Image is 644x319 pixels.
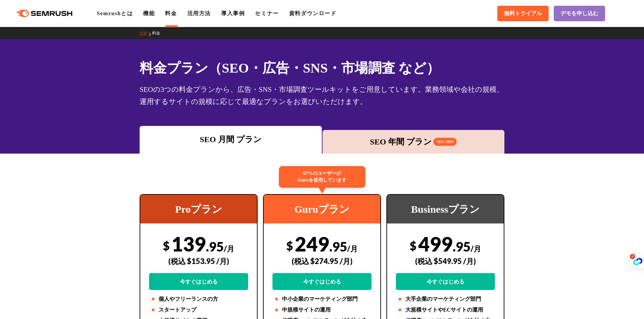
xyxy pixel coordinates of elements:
a: 導入事例 [221,10,245,16]
div: SEOの3つの料金プランから、広告・SNS・市場調査ツールキットをご用意しています。業務領域や会社の規模、運用するサイトの規模に応じて最適なプランをお選びいただけます。 [140,83,504,108]
div: (税込 $153.95 /月) [149,249,248,273]
span: 16% OFF [433,138,457,146]
span: .95 [206,239,224,254]
span: デモを申し込む [560,10,598,17]
div: Guruプラン [264,195,380,223]
li: 個人やフリーランスの方 [149,295,248,303]
a: 活用方法 [187,10,211,16]
span: $ [286,239,293,252]
li: 大手企業のマーケティング部門 [396,295,495,303]
span: .95 [329,239,347,254]
div: SEO 月間 プラン [143,133,318,145]
span: $ [163,239,170,252]
a: 料金 [165,10,177,16]
span: /月 [224,244,234,253]
div: 249 [272,232,372,290]
div: (税込 $274.95 /月) [272,249,372,273]
li: スタートアップ [149,306,248,314]
li: 大規模サイトやECサイトの運用 [396,306,495,314]
h1: 料金プラン（SEO・広告・SNS・市場調査 など） [140,58,504,78]
a: 機能 [143,10,155,16]
a: 無料トライアル [497,6,549,21]
div: 139 [149,232,248,290]
span: /月 [471,244,481,253]
div: (税込 $549.95 /月) [396,249,495,273]
a: Semrushとは [97,10,133,16]
a: TOP [140,31,152,35]
li: 中小企業のマーケティング部門 [272,295,372,303]
div: Businessプラン [387,195,504,223]
a: 料金 [152,31,165,35]
li: 中規模サイトの運用 [272,306,372,314]
a: デモを申し込む [554,6,605,21]
div: 67%のユーザーが Guruを使用しています [279,166,365,188]
a: 資料ダウンロード [289,10,337,16]
a: セミナー [255,10,279,16]
div: 499 [396,232,495,290]
span: /月 [347,244,358,253]
div: SEO 年間 プラン [326,136,501,148]
div: Proプラン [140,195,257,223]
a: 今すぐはじめる [149,273,248,290]
span: 無料トライアル [504,10,542,17]
span: .95 [453,239,471,254]
span: $ [410,239,416,252]
a: 今すぐはじめる [396,273,495,290]
a: 今すぐはじめる [272,273,372,290]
